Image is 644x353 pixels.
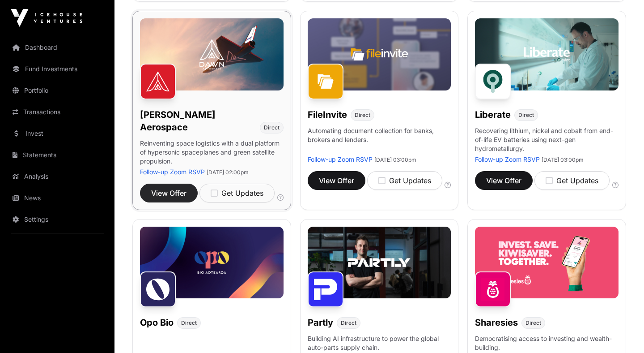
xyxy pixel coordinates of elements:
span: Direct [341,319,356,327]
a: News [7,188,107,208]
button: View Offer [308,171,365,190]
img: FileInvite [308,64,343,99]
div: Get Updates [211,188,263,198]
div: Get Updates [378,175,431,186]
a: Follow-up Zoom RSVP [475,155,540,163]
span: Direct [525,319,541,327]
span: [DATE] 03:00pm [374,156,416,163]
button: Get Updates [367,171,442,190]
span: Direct [355,112,370,119]
p: Reinventing space logistics with a dual platform of hypersonic spaceplanes and green satellite pr... [140,139,284,168]
img: Liberate [475,64,511,99]
img: File-Invite-Banner.jpg [308,18,451,90]
a: Follow-up Zoom RSVP [140,168,205,176]
span: View Offer [151,188,186,198]
button: View Offer [475,171,533,190]
h1: FileInvite [308,108,347,121]
img: Opo Bio [140,271,176,307]
a: Fund Investments [7,59,107,79]
a: Settings [7,210,107,229]
span: View Offer [486,175,521,186]
img: Opo-Bio-Banner.jpg [140,227,284,298]
span: [DATE] 03:00pm [542,156,584,163]
span: Direct [518,112,534,119]
a: Dashboard [7,38,107,57]
button: Get Updates [199,184,275,202]
span: View Offer [319,175,354,186]
h1: [PERSON_NAME] Aerospace [140,108,256,133]
button: Get Updates [534,171,610,190]
p: Recovering lithium, nickel and cobalt from end-of-life EV batteries using next-gen hydrometallurgy. [475,126,619,155]
img: Dawn-Banner.jpg [140,18,284,90]
img: Partly-Banner.jpg [308,227,451,298]
img: Sharesies [475,271,511,307]
span: Direct [264,124,280,131]
a: Analysis [7,167,107,186]
h1: Opo Bio [140,316,174,329]
div: Get Updates [546,175,598,186]
span: Direct [181,319,197,327]
img: Liberate-Banner.jpg [475,18,619,90]
button: View Offer [140,184,198,202]
a: Statements [7,145,107,165]
img: Partly [308,271,343,307]
img: Dawn Aerospace [140,64,176,99]
h1: Partly [308,316,333,329]
a: Follow-up Zoom RSVP [308,155,373,163]
p: Automating document collection for banks, brokers and lenders. [308,126,451,155]
a: Portfolio [7,81,107,100]
iframe: Chat Widget [599,310,644,353]
img: Icehouse Ventures Logo [11,9,82,27]
a: Transactions [7,102,107,122]
h1: Sharesies [475,316,518,329]
span: [DATE] 02:00pm [207,169,249,176]
img: Sharesies-Banner.jpg [475,227,619,298]
h1: Liberate [475,108,511,121]
a: Invest [7,124,107,143]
